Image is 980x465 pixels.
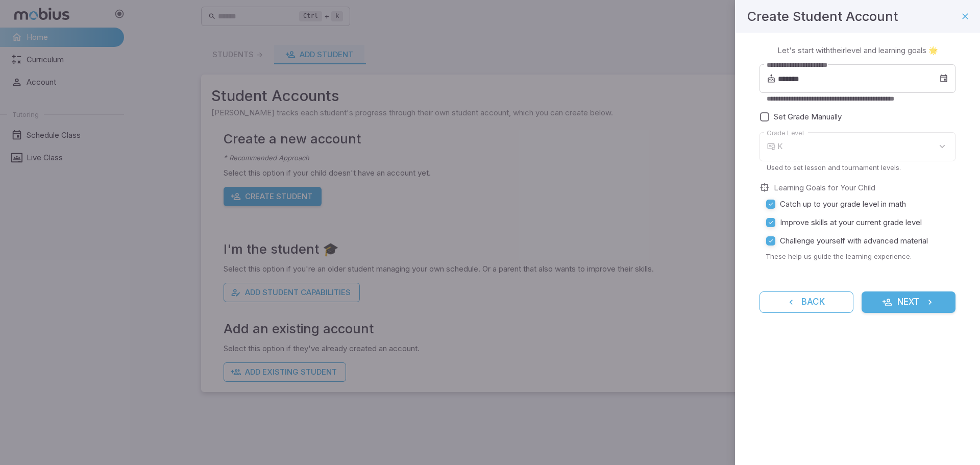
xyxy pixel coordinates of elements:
[767,163,948,172] p: Used to set lesson and tournament levels.
[862,291,955,313] button: Next
[747,6,898,27] h4: Create Student Account
[774,182,875,193] label: Learning Goals for Your Child
[766,252,955,261] p: These help us guide the learning experience.
[777,45,938,56] p: Let's start with their level and learning goals 🌟
[774,111,842,123] span: Set Grade Manually
[777,132,955,161] div: K
[780,199,906,210] span: Catch up to your grade level in math
[780,235,928,247] span: Challenge yourself with advanced material
[759,291,853,313] button: Back
[780,217,922,228] span: Improve skills at your current grade level
[767,128,804,138] label: Grade Level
